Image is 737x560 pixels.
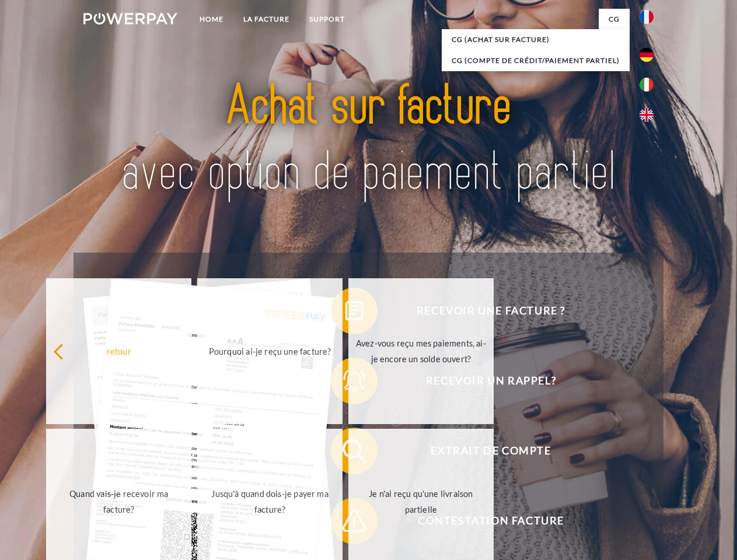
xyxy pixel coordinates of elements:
a: LA FACTURE [233,9,299,30]
div: Quand vais-je recevoir ma facture? [53,486,184,517]
a: CG [599,9,630,30]
img: en [640,108,654,122]
a: Support [299,9,355,30]
div: retour [53,343,184,359]
img: it [640,78,654,92]
a: CG (Compte de crédit/paiement partiel) [442,50,630,71]
img: title-powerpay_fr.svg [111,56,626,223]
div: Avez-vous reçu mes paiements, ai-je encore un solde ouvert? [355,335,487,367]
div: Jusqu'à quand dois-je payer ma facture? [204,486,336,517]
div: Je n'ai reçu qu'une livraison partielle [355,486,487,517]
img: fr [640,10,654,24]
a: Home [190,9,233,30]
img: de [640,48,654,62]
a: Avez-vous reçu mes paiements, ai-je encore un solde ouvert? [348,278,494,424]
a: CG (achat sur facture) [442,29,630,50]
img: logo-powerpay-white.svg [83,13,177,24]
div: Pourquoi ai-je reçu une facture? [204,343,336,359]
